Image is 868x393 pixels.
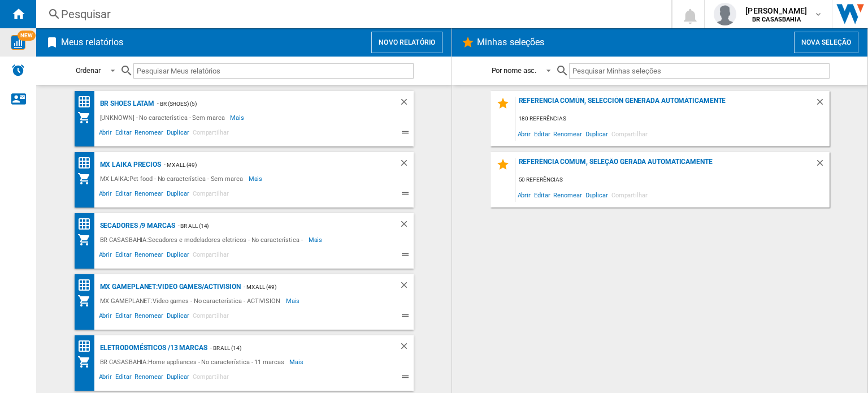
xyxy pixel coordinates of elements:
[552,187,583,202] span: Renomear
[97,280,241,294] div: MX GAMEPLANET:Video games/ACTIVISION
[97,249,114,263] span: Abrir
[97,372,114,385] span: Abrir
[76,66,101,75] div: Ordenar
[165,188,191,202] span: Duplicar
[584,126,610,141] span: Duplicar
[191,310,231,324] span: Compartilhar
[399,341,414,355] div: Deletar
[114,127,133,141] span: Editar
[191,188,231,202] span: Compartilhar
[492,66,537,75] div: Por nome asc.
[165,310,191,324] span: Duplicar
[77,355,97,369] div: Meu sortimento
[97,158,161,172] div: MX Laika Precios
[77,172,97,185] div: Meu sortimento
[114,188,133,202] span: Editar
[165,127,191,141] span: Duplicar
[114,372,133,385] span: Editar
[97,219,175,233] div: Secadores /9 marcas
[97,188,114,202] span: Abrir
[161,158,376,172] div: - MX ALL (49)
[532,187,552,202] span: Editar
[18,31,36,41] span: NEW
[191,372,231,385] span: Compartilhar
[97,172,249,185] div: MX LAIKA:Pet food - No característica - Sem marca
[133,310,164,324] span: Renomear
[815,97,830,112] div: Deletar
[165,249,191,263] span: Duplicar
[59,32,126,53] h2: Meus relatórios
[286,294,302,308] span: Mais
[97,341,207,355] div: ELETRODOMÉSTICOS /13 marcas
[516,173,830,187] div: 50 referências
[241,280,376,294] div: - MX ALL (49)
[516,126,533,141] span: Abrir
[165,372,191,385] span: Duplicar
[133,249,164,263] span: Renomear
[133,63,414,79] input: Pesquisar Meus relatórios
[752,16,801,23] b: BR CASASBAHIA
[191,127,231,141] span: Compartilhar
[569,63,829,79] input: Pesquisar Minhas seleções
[114,249,133,263] span: Editar
[97,294,286,308] div: MX GAMEPLANET:Video games - No característica - ACTIVISION
[532,126,552,141] span: Editar
[249,172,264,185] span: Mais
[516,97,815,112] div: Referencia común, selección generada automáticamente
[154,97,376,111] div: - BR (shoes) (5)
[77,294,97,308] div: Meu sortimento
[97,310,114,324] span: Abrir
[77,156,97,170] div: Matriz de preços
[714,3,736,25] img: profile.jpg
[11,35,25,50] img: wise-card.svg
[114,310,133,324] span: Editar
[309,233,324,247] span: Mais
[815,158,830,173] div: Deletar
[175,219,376,233] div: - BR ALL (14)
[11,63,25,77] img: alerts-logo.svg
[516,187,533,202] span: Abrir
[745,5,807,16] span: [PERSON_NAME]
[399,219,414,233] div: Deletar
[77,111,97,124] div: Meu sortimento
[97,111,231,124] div: [UNKNOWN] - No característica - Sem marca
[399,280,414,294] div: Deletar
[77,233,97,247] div: Meu sortimento
[516,158,815,173] div: Referência comum, seleção gerada automaticamente
[77,217,97,231] div: Matriz de preços
[61,6,642,22] div: Pesquisar
[399,158,414,172] div: Deletar
[475,32,547,53] h2: Minhas seleções
[97,355,290,369] div: BR CASASBAHIA:Home appliances - No característica - 11 marcas
[97,97,155,111] div: BR Shoes latam
[610,187,649,202] span: Compartilhar
[371,32,442,53] button: Novo relatório
[207,341,376,355] div: - BR ALL (14)
[399,97,414,111] div: Deletar
[516,112,830,126] div: 180 referências
[191,249,231,263] span: Compartilhar
[97,233,309,247] div: BR CASASBAHIA:Secadores e modeladores eletricos - No característica -
[289,355,305,369] span: Mais
[133,188,164,202] span: Renomear
[97,127,114,141] span: Abrir
[77,278,97,292] div: Matriz de preços
[133,127,164,141] span: Renomear
[584,187,610,202] span: Duplicar
[230,111,246,124] span: Mais
[133,372,164,385] span: Renomear
[77,339,97,353] div: Matriz de preços
[794,32,858,53] button: Nova seleção
[610,126,649,141] span: Compartilhar
[552,126,583,141] span: Renomear
[77,95,97,109] div: Matriz de preços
